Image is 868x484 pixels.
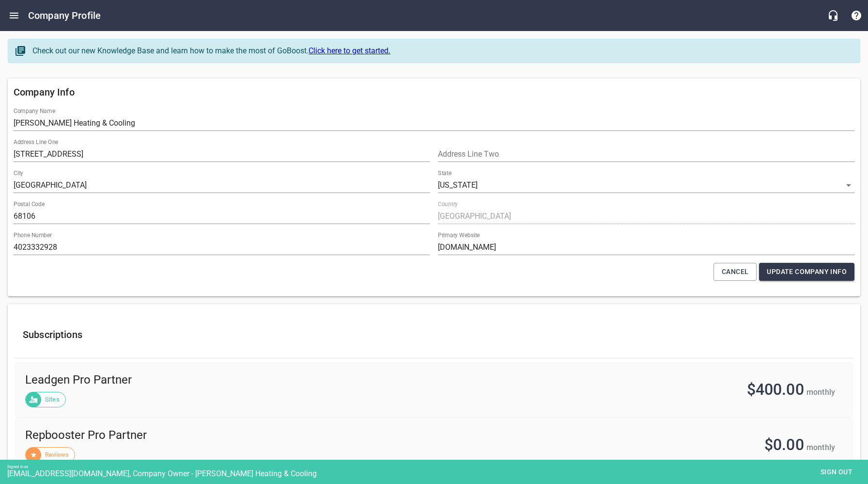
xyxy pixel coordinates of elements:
a: Click here to get started. [309,46,390,55]
span: $0.00 [764,436,804,454]
h6: Company Profile [28,8,101,23]
label: State [438,171,451,177]
span: $400.00 [747,380,804,399]
div: Reviews [25,447,75,463]
h6: Subscriptions [23,327,845,342]
span: Reviews [39,450,75,460]
button: Sign out [812,463,861,481]
button: Update Company Info [759,263,854,281]
button: Open drawer [2,4,26,27]
button: Live Chat [821,4,845,27]
div: [EMAIL_ADDRESS][DOMAIN_NAME], Company Owner - [PERSON_NAME] Heating & Cooling [7,469,868,478]
button: Support Portal [845,4,868,27]
label: Company Name [14,109,55,114]
div: Check out our new Knowledge Base and learn how to make the most of GoBoost. [32,45,850,57]
span: Sign out [816,466,857,478]
span: Leadgen Pro Partner [25,372,432,388]
span: Cancel [722,266,748,278]
div: Signed in as [7,465,868,469]
h6: Company Info [14,84,854,100]
label: City [14,171,23,177]
label: Postal Code [14,202,45,208]
span: monthly [806,387,835,397]
span: Update Company Info [767,266,847,278]
div: Sites [25,392,66,407]
label: Country [438,202,458,208]
label: Phone Number [14,233,52,239]
label: Primary Website [438,233,480,239]
span: monthly [806,443,835,452]
button: Cancel [713,263,757,281]
label: Address Line One [14,140,58,145]
span: Sites [39,395,65,404]
span: Repbooster Pro Partner [25,428,448,443]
